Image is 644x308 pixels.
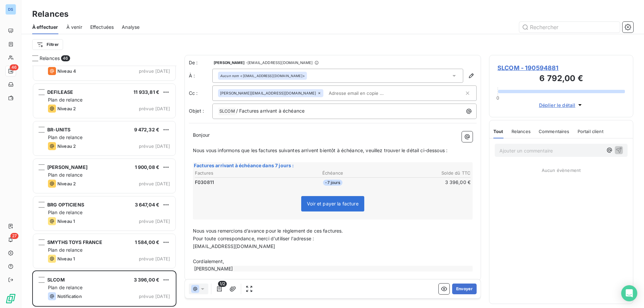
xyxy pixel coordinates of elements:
div: grid [32,66,176,308]
span: 46 [61,55,70,61]
span: [PERSON_NAME] [47,164,88,170]
span: Analyse [122,24,140,30]
span: prévue [DATE] [139,219,170,224]
span: Niveau 2 [57,106,76,111]
span: Notification [57,294,82,299]
span: Relances [40,55,60,62]
span: Plan de relance [48,172,83,178]
span: prévue [DATE] [139,181,170,186]
span: prévue [DATE] [139,68,170,74]
span: Plan de relance [48,209,83,215]
h3: 6 792,00 € [497,72,625,86]
label: Cc : [189,90,212,97]
span: De : [189,59,212,66]
span: prévue [DATE] [139,106,170,111]
span: / Factures arrivant à échéance [236,108,305,114]
span: Niveau 1 [57,256,75,261]
button: Envoyer [452,284,477,294]
th: Échéance [287,170,378,177]
span: Nous vous remercions d’avance pour le règlement de ces factures. [193,228,343,234]
span: Relances [512,129,531,134]
th: Solde dû TTC [379,170,471,177]
span: 1 900,08 € [135,164,160,170]
span: 46 [10,64,18,70]
span: [EMAIL_ADDRESS][DOMAIN_NAME] [193,243,275,249]
span: SLCOM [218,108,236,115]
span: Tout [493,129,503,134]
span: 3 647,04 € [135,202,160,207]
span: Niveau 2 [57,181,76,186]
span: BR-UNITS [47,127,70,132]
span: Bonjour [193,132,210,138]
span: 27 [10,233,18,239]
span: 11 933,81 € [133,89,159,95]
span: Plan de relance [48,247,83,253]
span: Niveau 2 [57,143,76,149]
span: Aucun évènement [542,168,581,173]
span: Commentaires [539,129,570,134]
td: 3 396,00 € [379,179,471,186]
h3: Relances [32,8,68,20]
span: Objet : [189,108,204,114]
span: Déplier le détail [539,102,576,109]
span: 9 472,32 € [134,127,160,132]
span: Voir et payer la facture [301,196,364,211]
input: Rechercher [519,22,620,33]
span: - [EMAIL_ADDRESS][DOMAIN_NAME] [246,61,313,65]
span: À venir [66,24,82,30]
div: <[EMAIL_ADDRESS][DOMAIN_NAME]> [220,73,305,78]
div: Open Intercom Messenger [621,285,637,301]
span: SLCOM - 190594881 [497,63,625,72]
span: Portail client [578,129,603,134]
span: prévue [DATE] [139,256,170,261]
input: Adresse email en copie ... [326,88,404,98]
span: BRG OPTICIENS [47,202,84,207]
span: [PERSON_NAME] [214,61,245,65]
th: Factures [195,170,286,177]
span: Effectuées [90,24,114,30]
span: Niveau 1 [57,219,75,224]
span: F030811 [195,179,214,186]
span: 1 584,00 € [135,239,160,245]
span: SMYTHS TOYS FRANCE [47,239,102,245]
button: Filtrer [32,39,63,50]
span: Plan de relance [48,285,83,290]
span: 0 [496,95,499,101]
span: prévue [DATE] [139,294,170,299]
button: Déplier le détail [537,101,586,109]
span: 3 396,00 € [134,277,160,283]
span: Cordialement, [193,258,224,264]
span: Plan de relance [48,97,83,103]
span: Niveau 4 [57,68,76,74]
span: DEFILEASE [47,89,73,95]
span: Pour toute correspondance, merci d'utiliser l'adresse : [193,236,314,241]
span: SLCOM [47,277,65,283]
img: Logo LeanPay [5,293,16,304]
span: À effectuer [32,24,58,30]
em: Aucun nom [220,73,239,78]
span: [PERSON_NAME][EMAIL_ADDRESS][DOMAIN_NAME] [220,91,316,95]
span: prévue [DATE] [139,143,170,149]
span: -7 jours [323,180,342,186]
span: Nous vous informons que les factures suivantes arrivent bientôt à échéance, veuillez trouver le d... [193,147,447,153]
label: À : [189,72,212,79]
span: Plan de relance [48,134,83,140]
div: DS [5,4,16,15]
span: Factures arrivant à échéance dans 7 jours : [194,163,294,168]
span: 1/2 [218,281,227,287]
